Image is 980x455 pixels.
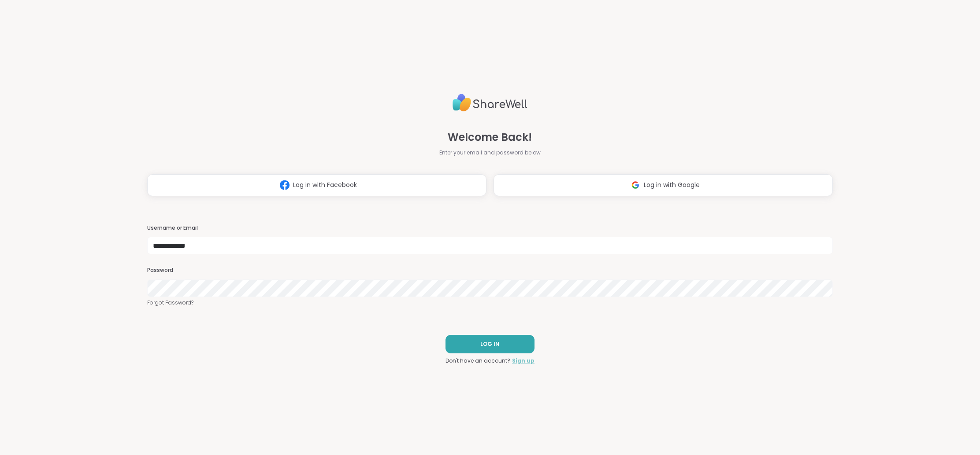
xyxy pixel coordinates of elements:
[445,357,510,365] span: Don't have an account?
[147,299,833,307] a: Forgot Password?
[644,180,700,190] span: Log in with Google
[147,174,486,196] button: Log in with Facebook
[276,177,293,193] img: ShareWell Logomark
[293,180,357,190] span: Log in with Facebook
[439,149,541,157] span: Enter your email and password below
[445,335,535,353] button: LOG IN
[147,267,833,274] h3: Password
[448,129,532,145] span: Welcome Back!
[627,177,644,193] img: ShareWell Logomark
[480,340,499,348] span: LOG IN
[494,174,833,196] button: Log in with Google
[512,357,535,365] a: Sign up
[453,90,527,115] img: ShareWell Logo
[147,224,833,232] h3: Username or Email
